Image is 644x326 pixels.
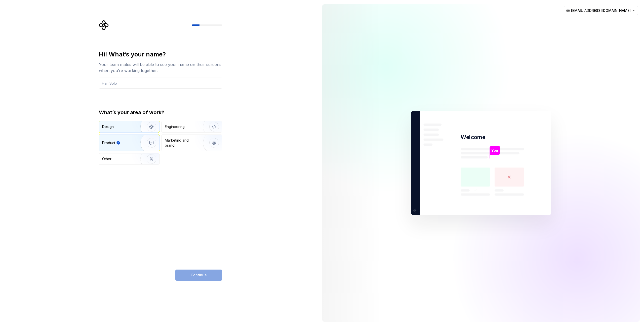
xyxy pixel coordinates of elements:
[99,50,222,58] div: Hi! What’s your name?
[564,6,638,15] button: [EMAIL_ADDRESS][DOMAIN_NAME]
[571,8,631,13] span: [EMAIL_ADDRESS][DOMAIN_NAME]
[99,78,222,89] input: Han Solo
[165,138,199,148] div: Marketing and brand
[99,20,109,30] svg: Supernova Logo
[99,61,222,74] div: Your team mates will be able to see your name on their screens when you’re working together.
[491,148,498,153] p: You
[102,156,111,161] div: Other
[461,134,485,141] p: Welcome
[102,140,115,145] div: Product
[99,109,222,116] div: What’s your area of work?
[102,124,114,129] div: Design
[165,124,185,129] div: Engineering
